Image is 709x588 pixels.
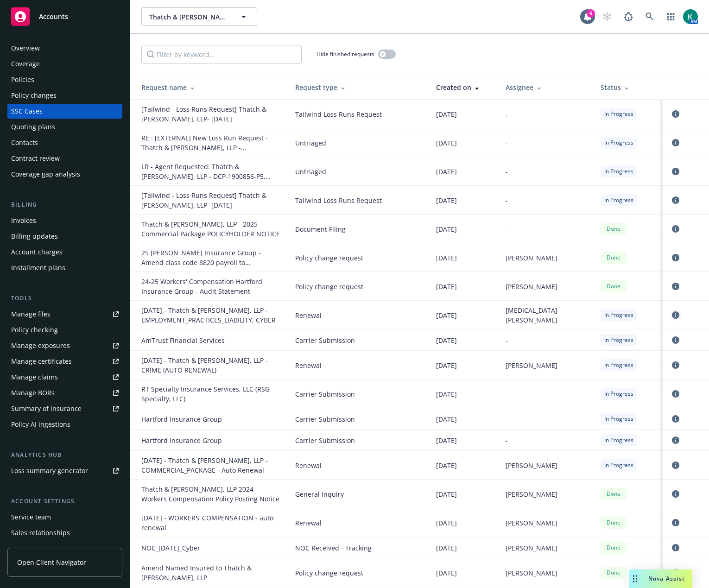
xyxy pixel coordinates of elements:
[436,167,457,177] span: [DATE]
[11,525,70,540] div: Sales relationships
[436,224,457,234] span: [DATE]
[11,245,63,259] div: Account charges
[506,518,557,528] span: [PERSON_NAME]
[11,135,38,150] div: Contacts
[141,414,280,424] div: Hartford Insurance Group
[604,139,633,147] span: In Progress
[604,225,623,233] span: Done
[629,569,641,588] div: Drag to move
[604,311,633,319] span: In Progress
[436,436,457,445] span: [DATE]
[670,542,681,553] a: circleInformation
[648,575,685,582] span: Nova Assist
[436,414,457,424] span: [DATE]
[604,518,623,527] span: Done
[587,9,595,18] div: 6
[506,167,586,177] div: -
[670,310,681,321] a: circleInformation
[7,57,122,71] a: Coverage
[295,389,421,399] span: Carrier Submission
[7,72,122,87] a: Policies
[295,82,421,92] div: Request type
[629,569,692,588] button: Nova Assist
[7,4,122,30] a: Accounts
[149,12,229,22] span: Thatch & [PERSON_NAME], LLP
[141,455,280,475] div: 11/01/25 - Thatch & Hooper, LLP - COMMERCIAL_PACKAGE - Auto Renewal
[141,45,302,63] input: Filter by keyword...
[7,386,122,400] a: Manage BORs
[7,104,122,119] a: SSC Cases
[141,162,280,181] div: LR - Agent Requested: Thatch & Hooper, LLP - DCP-1900856-P5, DCP-1900856-P4, DCP-1900856-P3, DCP-...
[506,224,586,234] div: -
[11,120,55,134] div: Quoting plans
[11,370,58,385] div: Manage claims
[7,497,122,506] div: Account settings
[506,138,586,148] div: -
[506,109,586,119] div: -
[7,370,122,385] a: Manage claims
[436,282,457,291] span: [DATE]
[141,384,280,404] div: RT Specialty Insurance Services, LLC (RSG Specialty, LLC)
[436,543,457,553] span: [DATE]
[670,388,681,399] a: circleInformation
[670,360,681,371] a: circleInformation
[604,544,623,552] span: Done
[7,245,122,259] a: Account charges
[7,401,122,416] a: Summary of insurance
[11,88,57,103] div: Policy changes
[506,436,586,445] div: -
[7,120,122,134] a: Quoting plans
[7,167,122,182] a: Coverage gap analysis
[11,260,65,275] div: Installment plans
[7,450,122,460] div: Analytics hub
[436,138,457,148] span: [DATE]
[7,151,122,166] a: Contract review
[436,335,457,345] span: [DATE]
[11,104,43,119] div: SSC Cases
[7,294,122,303] div: Tools
[11,41,40,56] div: Overview
[141,219,280,239] div: Thatch & Hooper, LLP - 2025 Commercial Package POLICYHOLDER NOTICE
[662,7,680,26] a: Switch app
[11,213,36,228] div: Invoices
[604,336,633,344] span: In Progress
[11,57,40,71] div: Coverage
[604,167,633,176] span: In Progress
[506,196,586,205] div: -
[11,322,58,337] div: Policy checking
[436,360,457,370] span: [DATE]
[604,196,633,204] span: In Progress
[436,310,457,320] span: [DATE]
[670,281,681,292] a: circleInformation
[141,436,280,445] div: Hartford Insurance Group
[670,435,681,446] a: circleInformation
[436,461,457,470] span: [DATE]
[141,513,280,532] div: 07/01/25 - WORKERS_COMPENSATION - auto renewal
[11,463,88,478] div: Loss summary generator
[141,190,280,210] div: [Tailwind - Loss Runs Request] Thatch & Hooper, LLP- 2025-09-08
[7,338,122,353] span: Manage exposures
[295,167,421,177] span: Untriaged
[7,135,122,150] a: Contacts
[506,389,586,399] div: -
[506,305,586,325] span: [MEDICAL_DATA][PERSON_NAME]
[295,253,421,263] span: Policy change request
[506,489,557,499] span: [PERSON_NAME]
[295,543,421,553] span: NOC Received - Tracking
[295,568,421,578] span: Policy change request
[141,543,280,553] div: NOC_01-15-2024_Cyber
[604,415,633,423] span: In Progress
[11,354,72,369] div: Manage certificates
[141,248,280,267] div: 25 WC Hartford Insurance Group - Amend class code 8820 payroll to $503,390.00 for CA state
[506,414,586,424] div: -
[436,82,491,92] div: Created on
[506,543,557,553] span: [PERSON_NAME]
[7,88,122,103] a: Policy changes
[604,461,633,469] span: In Progress
[604,390,633,398] span: In Progress
[506,360,557,370] span: [PERSON_NAME]
[17,557,86,567] span: Open Client Navigator
[7,260,122,275] a: Installment plans
[604,490,623,498] span: Done
[670,488,681,499] a: circleInformation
